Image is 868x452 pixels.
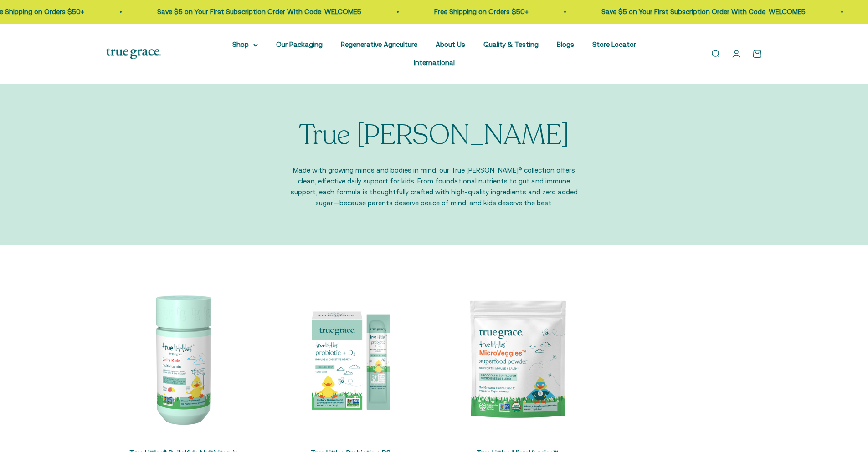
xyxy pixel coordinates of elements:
[601,6,806,17] p: Save $5 on Your First Subscription Order With Code: WELCOME5
[434,8,529,15] a: Free Shipping on Orders $50+
[414,59,455,66] a: International
[436,41,465,48] a: About Us
[557,41,574,48] a: Blogs
[232,39,258,50] summary: Shop
[157,6,361,17] p: Save $5 on Your First Subscription Order With Code: WELCOME5
[440,281,596,437] img: Kids Daily Superfood for Immune Health* Easy way for kids to get more greens in their diet Regene...
[483,41,539,48] a: Quality & Testing
[286,165,582,208] p: Made with growing minds and bodies in mind, our True [PERSON_NAME]® collection offers clean, effe...
[299,120,569,150] p: True [PERSON_NAME]
[341,41,417,48] a: Regenerative Agriculture
[592,41,636,48] a: Store Locator
[106,281,262,437] img: True Littles® Daily Kids Multivitamin
[273,281,429,437] img: Vitamin D is essential for your little one’s development and immune health, and it can be tricky ...
[276,41,323,48] a: Our Packaging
